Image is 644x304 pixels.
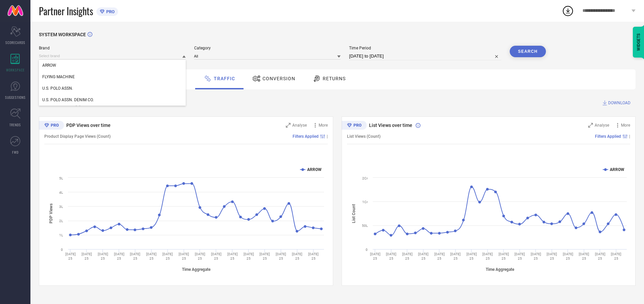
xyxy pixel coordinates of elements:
span: WORKSPACE [6,67,25,72]
div: FLYING MACHINE [39,71,186,83]
span: ARROW [42,63,56,68]
text: 5L [59,176,63,180]
span: SYSTEM WORKSPACE [39,32,86,37]
div: Open download list [562,5,574,17]
text: [DATE] 25 [244,252,254,260]
text: 50L [362,224,368,227]
text: [DATE] 25 [195,252,205,260]
text: [DATE] 25 [98,252,108,260]
text: 1L [59,233,63,237]
div: Premium [342,121,367,131]
span: DOWNLOAD [608,100,630,106]
tspan: PDP Views [49,203,53,223]
div: U.S. POLO ASSN. DENIM CO. [39,94,186,106]
text: [DATE] 25 [450,252,461,260]
svg: Zoom [588,123,593,128]
span: Partner Insights [39,4,93,18]
text: [DATE] 25 [179,252,189,260]
text: 0 [366,248,368,252]
text: [DATE] 25 [434,252,445,260]
text: 4L [59,191,63,194]
text: [DATE] 25 [276,252,286,260]
text: [DATE] 25 [82,252,92,260]
span: Time Period [349,46,501,50]
text: 2Cr [362,176,368,180]
text: [DATE] 25 [547,252,557,260]
text: 0 [61,248,63,252]
span: Analyse [292,123,307,128]
span: | [629,134,630,139]
span: SUGGESTIONS [5,95,26,100]
span: List Views over time [369,123,412,128]
text: [DATE] 25 [370,252,381,260]
text: [DATE] 25 [146,252,157,260]
span: U.S. POLO ASSN. [42,86,73,91]
span: FWD [12,150,19,155]
text: 2L [59,219,63,223]
span: Category [194,46,341,50]
span: Brand [39,46,186,50]
text: [DATE] 25 [130,252,140,260]
text: [DATE] 25 [65,252,76,260]
span: Returns [323,76,346,81]
text: [DATE] 25 [162,252,173,260]
span: SCORECARDS [5,40,25,45]
text: ARROW [307,167,322,172]
span: | [327,134,328,139]
input: Select brand [39,52,186,60]
text: [DATE] 25 [402,252,413,260]
text: [DATE] 25 [611,252,621,260]
text: [DATE] 25 [595,252,605,260]
text: [DATE] 25 [563,252,573,260]
span: Filters Applied [293,134,319,139]
span: FLYING MACHINE [42,74,75,79]
tspan: Time Aggregate [486,267,514,272]
text: [DATE] 25 [514,252,525,260]
text: [DATE] 25 [211,252,222,260]
span: More [319,123,328,128]
text: [DATE] 25 [227,252,238,260]
text: [DATE] 25 [308,252,319,260]
span: Filters Applied [595,134,621,139]
text: [DATE] 25 [114,252,124,260]
span: Conversion [262,76,295,81]
text: [DATE] 25 [499,252,509,260]
text: ARROW [610,167,624,172]
span: More [621,123,630,128]
text: [DATE] 25 [579,252,589,260]
span: TRENDS [9,122,21,127]
span: List Views (Count) [347,134,381,139]
text: [DATE] 25 [292,252,302,260]
span: PDP Views over time [66,123,111,128]
tspan: List Count [351,204,356,223]
div: Premium [39,121,64,131]
tspan: Time Aggregate [182,267,211,272]
text: [DATE] 25 [482,252,493,260]
input: Select time period [349,52,501,60]
div: ARROW [39,60,186,71]
span: Traffic [214,76,235,81]
text: [DATE] 25 [418,252,429,260]
text: [DATE] 25 [259,252,270,260]
button: Search [510,46,546,57]
text: [DATE] 25 [386,252,396,260]
text: [DATE] 25 [466,252,477,260]
div: U.S. POLO ASSN. [39,83,186,94]
text: 3L [59,205,63,209]
text: [DATE] 25 [531,252,541,260]
text: 1Cr [362,200,368,204]
span: U.S. POLO ASSN. DENIM CO. [42,97,94,102]
span: Product Display Page Views (Count) [44,134,111,139]
svg: Zoom [286,123,291,128]
span: Analyse [595,123,609,128]
span: PRO [105,9,115,14]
